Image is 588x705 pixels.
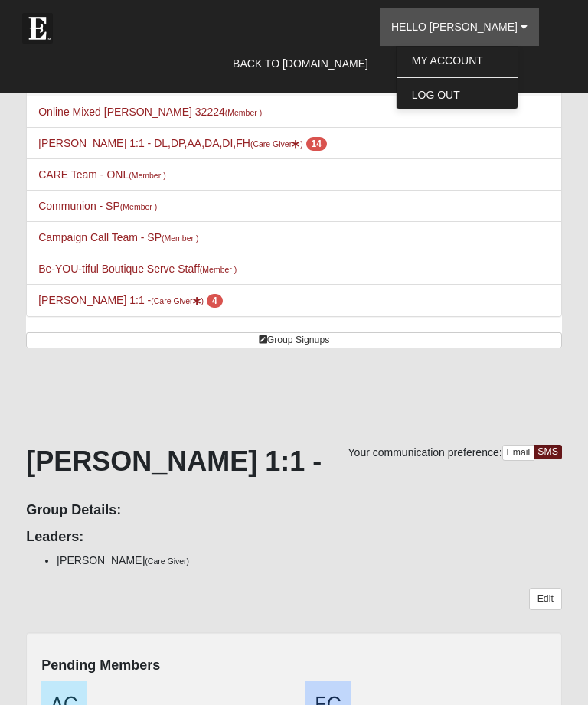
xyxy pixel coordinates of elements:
a: Campaign Call Team - SP(Member ) [38,231,198,243]
span: Hello [PERSON_NAME] [391,21,518,33]
span: number of pending members [207,294,223,308]
li: [PERSON_NAME] [57,553,562,569]
img: Eleven22 logo [22,13,53,44]
span: number of pending members [306,137,327,151]
small: (Care Giver ) [151,296,204,305]
a: Edit [529,588,562,610]
a: Communion - SP(Member ) [38,200,157,212]
a: Log Out [397,85,518,105]
small: (Member ) [120,202,157,211]
h4: Group Details: [26,502,562,519]
a: Online Mixed [PERSON_NAME] 32224(Member ) [38,106,262,118]
h4: Leaders: [26,529,562,546]
small: (Care Giver ) [250,139,303,149]
a: Be-YOU-tiful Boutique Serve Staff(Member ) [38,263,237,275]
small: (Member ) [225,108,262,117]
h1: [PERSON_NAME] 1:1 - [26,445,562,478]
a: CARE Team - ONL(Member ) [38,168,165,181]
small: (Member ) [200,265,237,274]
a: My Account [397,51,518,70]
a: Back to [DOMAIN_NAME] [221,44,380,83]
a: SMS [534,445,562,459]
small: (Member ) [162,233,198,243]
a: [PERSON_NAME] 1:1 - DL,DP,AA,DA,DI,FH(Care Giver) 14 [38,137,327,149]
small: (Care Giver) [145,556,189,566]
a: Email [502,445,535,461]
small: (Member ) [129,171,165,180]
span: Your communication preference: [348,446,502,459]
a: [PERSON_NAME] 1:1 -(Care Giver) 4 [38,294,222,306]
h4: Pending Members [41,658,547,674]
a: Group Signups [26,332,562,348]
a: Hello [PERSON_NAME] [380,8,539,46]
